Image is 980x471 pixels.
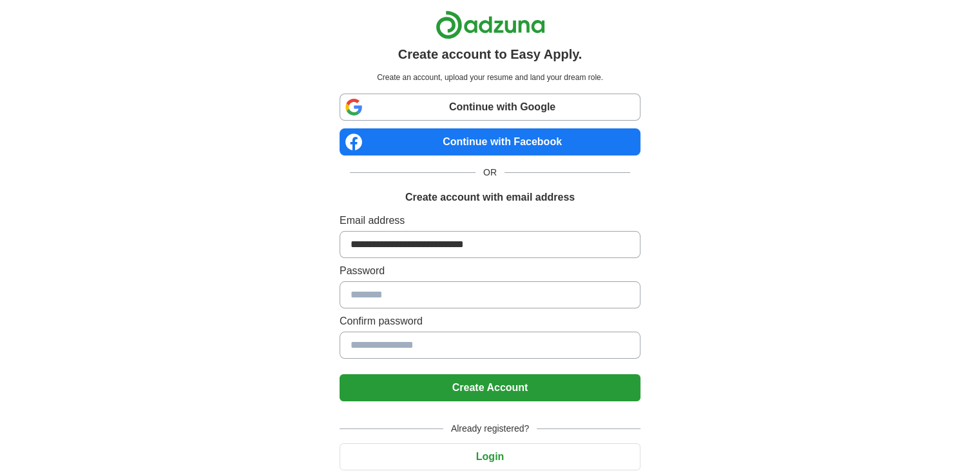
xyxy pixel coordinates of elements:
button: Login [340,443,640,470]
h1: Create account to Easy Apply. [398,45,582,64]
label: Password [340,263,640,279]
a: Continue with Facebook [340,128,640,155]
a: Login [340,451,640,462]
span: OR [476,166,504,179]
label: Email address [340,213,640,228]
label: Confirm password [340,314,640,329]
img: Adzuna logo [436,10,545,39]
h1: Create account with email address [405,190,575,205]
p: Create an account, upload your resume and land your dream role. [342,72,638,83]
button: Create Account [340,374,640,401]
span: Already registered? [443,422,537,436]
a: Continue with Google [340,94,640,121]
